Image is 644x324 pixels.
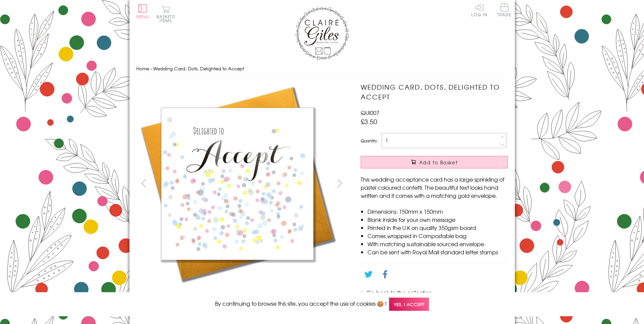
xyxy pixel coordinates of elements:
[136,4,149,19] button: Menu
[389,298,429,311] span: Yes, I accept
[136,176,151,191] button: prev
[367,232,508,240] li: Comes wrapped in Compostable bag
[136,14,149,20] span: Menu
[361,109,379,117] span: QUI007
[150,65,152,72] span: ›
[361,156,508,168] button: Add to Basket
[419,159,458,166] span: Add to Basket
[153,65,244,72] span: Wedding Card, Dots, Delighted to Accept
[361,82,508,102] h1: Wedding Card, Dots, Delighted to Accept
[366,288,432,297] a: Go back to the collection
[497,3,511,18] a: Trade
[160,14,175,24] span: 0 items
[367,248,508,256] li: Can be sent with Royal Mail standard letter stamps
[332,176,347,191] button: next
[157,5,175,23] button: Basket0 items
[136,65,149,72] a: Home
[497,3,511,17] span: Trade
[367,240,508,248] li: With matching sustainable sourced envelope
[471,3,487,17] a: Log In
[136,82,339,285] img: Wedding Card, Dots, Delighted to Accept
[367,215,508,224] li: Blank inside for your own message
[295,7,349,60] img: Claire Giles Greetings Cards
[136,62,508,76] nav: breadcrumbs
[361,138,377,144] label: Quantity
[361,117,377,126] span: £3.50
[361,175,508,200] p: This wedding acceptance card has a large sprinkling of pastel coloured confetti. The beautiful te...
[367,207,508,215] li: Dimensions: 150mm x 150mm
[367,224,508,232] li: Printed in the U.K on quality 350gsm board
